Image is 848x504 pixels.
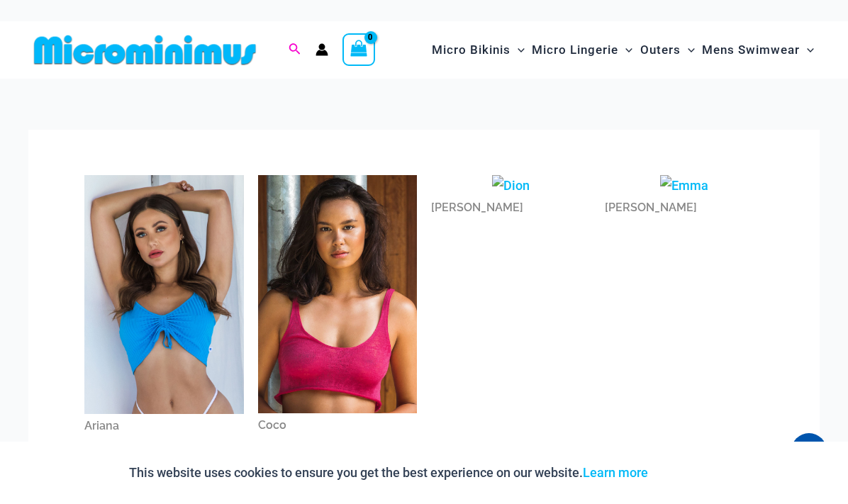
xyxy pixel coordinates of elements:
[28,34,262,66] img: MM SHOP LOGO FLAT
[532,32,618,68] span: Micro Lingerie
[426,26,820,74] nav: Site Navigation
[618,32,632,68] span: Menu Toggle
[637,28,698,72] a: OutersMenu ToggleMenu Toggle
[84,175,244,438] a: ArianaAriana
[659,456,719,490] button: Accept
[258,175,418,414] img: Coco
[583,465,648,480] a: Learn more
[431,175,591,220] a: Dion[PERSON_NAME]
[432,32,511,68] span: Micro Bikinis
[431,196,591,220] div: [PERSON_NAME]
[660,175,708,196] img: Emma
[702,32,800,68] span: Mens Swimwear
[258,413,418,437] div: Coco
[428,28,528,72] a: Micro BikinisMenu ToggleMenu Toggle
[129,462,648,483] p: This website uses cookies to ensure you get the best experience on our website.
[605,196,764,220] div: [PERSON_NAME]
[528,28,636,72] a: Micro LingerieMenu ToggleMenu Toggle
[800,32,814,68] span: Menu Toggle
[84,414,244,438] div: Ariana
[605,175,764,220] a: Emma[PERSON_NAME]
[640,32,681,68] span: Outers
[698,28,818,72] a: Mens SwimwearMenu ToggleMenu Toggle
[316,43,328,56] a: Account icon link
[492,175,530,196] img: Dion
[289,41,301,59] a: Search icon link
[84,175,244,414] img: Ariana
[511,32,525,68] span: Menu Toggle
[342,33,375,66] a: View Shopping Cart, empty
[258,175,418,437] a: CocoCoco
[681,32,695,68] span: Menu Toggle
